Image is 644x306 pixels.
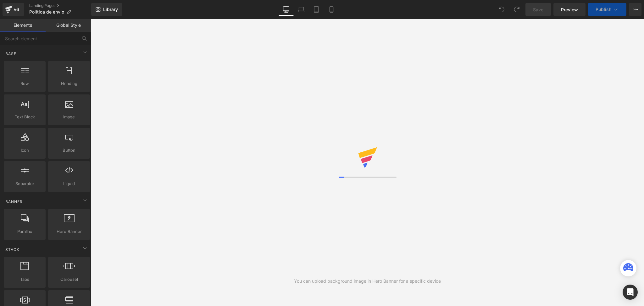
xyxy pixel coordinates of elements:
[5,199,23,205] span: Banner
[5,246,20,252] span: Stack
[629,3,641,16] button: More
[50,80,88,87] span: Heading
[510,3,523,16] button: Redo
[294,3,309,16] a: Laptop
[50,114,88,120] span: Image
[5,51,17,57] span: Base
[324,3,339,16] a: Mobile
[294,278,441,285] div: You can upload background image in Hero Banner for a specific device
[6,228,44,235] span: Parallax
[588,3,626,16] button: Publish
[6,147,44,154] span: Icon
[103,7,118,12] span: Library
[623,285,638,300] div: Open Intercom Messenger
[6,80,44,87] span: Row
[29,3,91,8] a: Landing Pages
[596,7,611,12] span: Publish
[553,3,586,16] a: Preview
[279,3,294,16] a: Desktop
[50,228,88,235] span: Hero Banner
[50,147,88,154] span: Button
[3,3,24,16] a: v6
[46,19,91,31] a: Global Style
[6,180,44,187] span: Separator
[561,6,578,13] span: Preview
[309,3,324,16] a: Tablet
[6,114,44,120] span: Text Block
[50,180,88,187] span: Liquid
[29,9,64,14] span: Política de envío
[13,5,20,14] div: v6
[91,3,122,16] a: New Library
[50,276,88,283] span: Carousel
[6,276,44,283] span: Tabs
[495,3,508,16] button: Undo
[533,6,543,13] span: Save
